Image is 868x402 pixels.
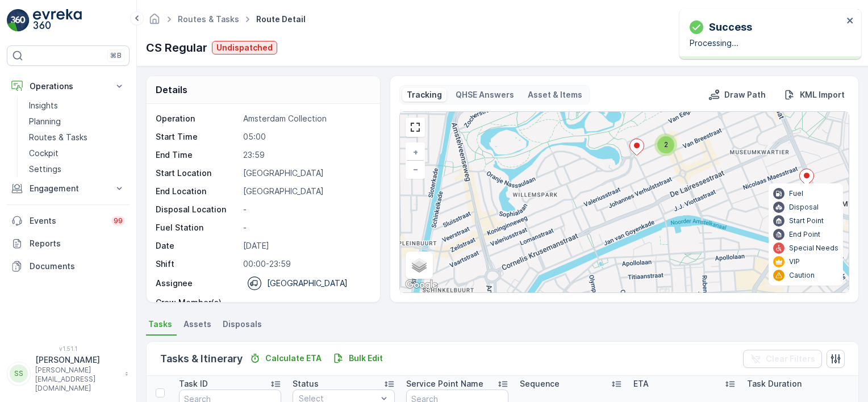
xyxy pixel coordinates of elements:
p: End Location [156,186,239,197]
p: Start Point [789,216,824,225]
p: KML Import [800,89,845,101]
button: Operations [7,75,130,98]
p: Reports [30,238,125,249]
span: + [413,147,418,157]
a: Zoom Out [407,161,424,178]
p: Special Needs [789,244,838,253]
p: End Point [789,230,820,239]
button: Undispatched [212,41,277,55]
p: Insights [29,100,58,111]
p: Task Duration [747,378,802,390]
p: Assignee [156,278,193,289]
a: Routes & Tasks [178,14,239,24]
a: Cockpit [24,145,130,161]
a: Layers [407,253,432,278]
img: logo_light-DOdMpM7g.png [33,9,82,32]
span: Disposals [223,319,262,330]
p: Sequence [520,378,560,390]
a: Settings [24,161,130,177]
span: Tasks [148,319,172,330]
button: Engagement [7,177,130,200]
p: Task ID [179,378,208,390]
button: Draw Path [704,88,770,102]
div: SS [10,365,28,383]
p: Fuel [789,189,803,198]
p: Cockpit [29,148,59,159]
a: Planning [24,114,130,129]
p: Operation [156,113,239,124]
div: 2 [654,133,677,156]
a: Insights [24,98,130,114]
a: Documents [7,255,130,278]
span: v 1.51.1 [7,345,130,352]
p: Details [156,83,187,97]
p: Status [293,378,319,390]
img: Google [403,278,440,292]
p: Disposal [789,203,819,212]
div: 0 [400,112,849,292]
a: Open this area in Google Maps (opens a new window) [403,278,440,292]
p: [PERSON_NAME][EMAIL_ADDRESS][DOMAIN_NAME] [35,366,119,393]
p: Events [30,215,105,227]
p: - [243,297,368,308]
p: Clear Filters [766,353,815,365]
p: - [243,222,368,233]
a: Routes & Tasks [24,129,130,145]
p: Processing... [690,37,843,49]
p: Crew Member(s) [156,297,239,308]
a: View Fullscreen [407,119,424,136]
p: Engagement [30,183,107,194]
span: Route Detail [254,14,308,25]
p: [GEOGRAPHIC_DATA] [243,167,368,179]
p: Settings [29,164,61,175]
button: Clear Filters [743,350,822,368]
p: Start Location [156,167,239,179]
span: Assets [183,319,211,330]
button: Bulk Edit [328,351,387,365]
button: KML Import [779,88,849,102]
p: QHSE Answers [456,89,514,101]
p: ETA [633,378,649,390]
p: Undispatched [216,42,273,53]
p: Caution [789,271,815,280]
button: SS[PERSON_NAME][PERSON_NAME][EMAIL_ADDRESS][DOMAIN_NAME] [7,354,130,393]
p: Service Point Name [406,378,483,390]
p: ⌘B [110,51,122,60]
p: CS Regular [146,39,207,56]
span: 2 [664,140,668,149]
p: Fuel Station [156,222,239,233]
p: 99 [114,216,123,225]
p: Shift [156,258,239,270]
p: Success [709,19,752,35]
p: [DATE] [243,240,368,252]
p: Amsterdam Collection [243,113,368,124]
p: Disposal Location [156,204,239,215]
button: close [846,16,854,27]
p: Bulk Edit [349,353,383,364]
p: 05:00 [243,131,368,143]
p: Tasks & Itinerary [160,351,243,367]
p: - [243,204,368,215]
p: [GEOGRAPHIC_DATA] [243,186,368,197]
span: − [413,164,419,174]
p: Asset & Items [528,89,582,101]
a: Events99 [7,210,130,232]
p: VIP [789,257,800,266]
p: Documents [30,261,125,272]
p: Date [156,240,239,252]
p: Tracking [407,89,442,101]
p: [PERSON_NAME] [35,354,119,366]
img: logo [7,9,30,32]
p: End Time [156,149,239,161]
a: Homepage [148,17,161,27]
p: Draw Path [724,89,766,101]
p: Calculate ETA [265,353,322,364]
button: Calculate ETA [245,351,326,365]
a: Zoom In [407,144,424,161]
p: Planning [29,116,61,127]
p: 23:59 [243,149,368,161]
p: Start Time [156,131,239,143]
p: Routes & Tasks [29,132,87,143]
p: [GEOGRAPHIC_DATA] [267,278,348,289]
p: 00:00-23:59 [243,258,368,270]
